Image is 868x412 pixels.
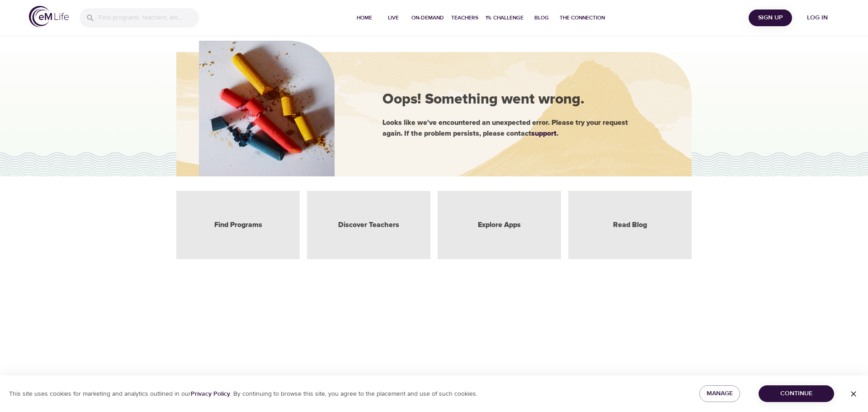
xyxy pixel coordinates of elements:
input: Find programs, teachers, etc... [99,8,199,28]
div: Oops! Something went wrong. [382,90,663,110]
button: Manage [699,385,740,402]
span: On-Demand [411,13,444,23]
a: Read Blog [613,220,647,230]
a: Explore Apps [478,220,521,230]
div: Looks like we've encountered an unexpected error. Please try your request again. If the problem p... [382,117,663,139]
img: logo [29,6,69,27]
span: Continue [766,388,827,399]
span: Blog [531,13,552,23]
a: support [531,130,557,137]
span: Home [354,13,375,23]
span: 1% Challenge [486,13,524,23]
span: The Connection [560,13,605,23]
span: Log in [799,12,835,24]
span: Teachers [451,13,478,23]
a: Find Programs [214,220,262,230]
button: Continue [759,385,834,402]
span: Live [382,13,404,23]
span: Sign Up [752,12,788,24]
a: Discover Teachers [338,220,399,230]
button: Log in [796,9,839,26]
span: Manage [707,388,733,399]
img: hero [199,41,335,176]
a: Privacy Policy [191,390,230,398]
button: Sign Up [749,9,792,26]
